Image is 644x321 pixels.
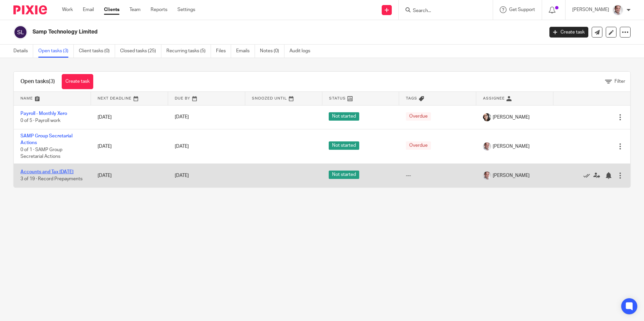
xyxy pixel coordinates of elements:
span: Overdue [406,112,431,121]
div: --- [406,172,470,179]
span: [DATE] [175,173,189,178]
span: [DATE] [175,115,189,120]
a: Open tasks (3) [38,45,74,58]
a: Closed tasks (25) [120,45,161,58]
a: Files [216,45,231,58]
a: Audit logs [289,45,315,58]
span: 0 of 5 · Payroll work [20,118,60,123]
a: Clients [104,6,119,13]
a: Notes (0) [260,45,284,58]
td: [DATE] [91,164,168,187]
span: [PERSON_NAME] [493,143,530,150]
span: Status [329,97,346,100]
td: [DATE] [91,129,168,164]
p: [PERSON_NAME] [572,6,609,13]
a: Recurring tasks (5) [166,45,211,58]
img: Munro%20Partners-3202.jpg [483,142,491,150]
span: [DATE] [175,144,189,149]
a: Details [13,45,33,58]
td: [DATE] [91,105,168,129]
h2: Samp Technology Limited [33,28,438,36]
a: Email [83,6,94,13]
a: Create task [62,74,93,89]
a: Emails [236,45,255,58]
a: Client tasks (0) [79,45,115,58]
span: 0 of 1 · SAMP Group Secretarial Actions [20,147,62,159]
span: Overdue [406,141,431,150]
span: Not started [329,141,359,150]
span: (3) [49,79,55,84]
span: Snoozed Until [252,97,287,100]
img: svg%3E [13,25,28,39]
span: 3 of 19 · Record Prepayments [20,177,83,181]
h1: Open tasks [20,78,55,85]
span: Filter [614,79,625,84]
a: Reports [151,6,167,13]
img: Munro%20Partners-3202.jpg [483,172,491,180]
img: me%20(1).jpg [483,113,491,121]
span: Get Support [509,7,535,12]
span: [PERSON_NAME] [493,172,530,179]
a: Settings [177,6,195,13]
a: Accounts and Tax [DATE] [20,170,73,174]
img: Munro%20Partners-3202.jpg [612,5,623,15]
a: Create task [549,27,588,38]
a: Mark as done [583,172,593,179]
span: [PERSON_NAME] [493,114,530,121]
a: SAMP Group Secretarial Actions [20,134,72,145]
a: Team [129,6,141,13]
a: Work [62,6,73,13]
span: Tags [406,97,417,100]
span: Not started [329,112,359,121]
input: Search [412,8,473,14]
a: Payroll - Monthly Xero [20,111,67,116]
img: Pixie [13,5,47,14]
span: Not started [329,171,359,179]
